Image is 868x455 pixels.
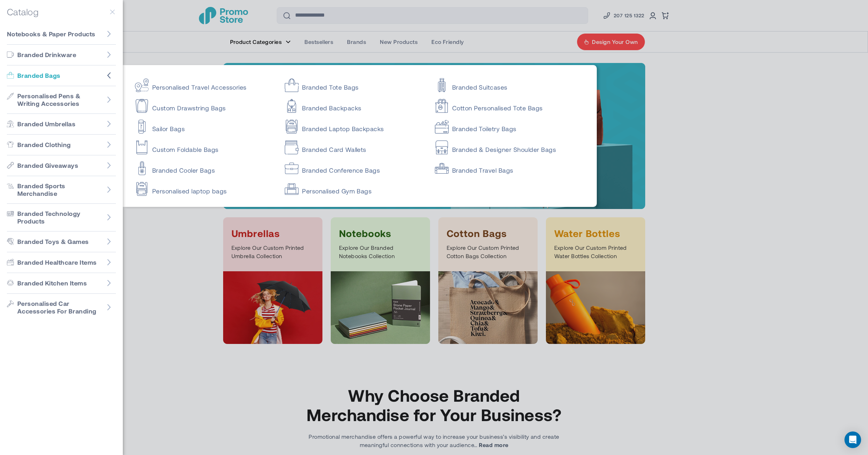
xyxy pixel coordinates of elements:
[17,238,89,246] span: Branded Toys & Games
[135,77,273,91] a: Personalised Travel Accessories
[17,72,61,80] span: Branded Bags
[7,273,116,294] a: Go to Branded Kitchen Items
[285,160,422,174] a: Branded Conference Bags
[17,51,76,59] span: Branded Drinkware
[7,45,116,65] a: Go to Branded Drinkware
[7,24,116,45] a: Go to Notebooks & Paper Products
[285,98,422,112] a: Branded Backpacks
[285,181,435,195] a: Personalised Gym Bags
[17,258,97,266] span: Branded Healthcare Items
[7,114,116,135] a: Go to Branded Umbrellas
[7,7,38,17] h5: Catalog
[285,77,422,91] a: Branded Tote Bags
[7,176,116,204] a: Go to Branded Sports Merchandise
[435,98,573,112] a: Cotton Personalised Tote Bags
[7,30,95,38] span: Notebooks & Paper Products
[435,139,573,153] a: Branded & Designer Shoulder Bags
[7,252,116,273] a: Go to Branded Healthcare Items
[7,294,116,321] a: Go to Personalised Car Accessories For Branding
[135,119,273,133] a: Sailor Bags
[7,204,116,231] a: Go to Branded Technology Products
[17,210,102,225] span: Branded Technology Products
[7,65,116,86] a: Go to Branded Bags
[7,135,116,155] a: Go to Branded Clothing
[7,86,116,114] a: Go to Personalised Pens & Writing Accessories
[17,120,75,128] span: Branded Umbrellas
[7,155,116,176] a: Go to Branded Giveaways
[435,160,573,174] a: Branded Travel Bags
[17,300,102,315] span: Personalised Car Accessories For Branding
[285,119,422,133] a: Branded Laptop Backpacks
[435,119,573,133] a: Branded Toiletry Bags
[135,139,273,153] a: Custom Foldable Bags
[135,181,273,195] a: Personalised laptop bags
[435,77,573,91] a: Branded Suitcases
[17,162,78,170] span: Branded Giveaways
[844,431,861,448] div: Open Intercom Messenger
[135,160,273,174] a: Branded Cooler Bags
[17,279,87,287] span: Branded Kitchen Items
[7,231,116,252] a: Go to Branded Toys & Games
[17,141,71,149] span: Branded Clothing
[135,98,273,112] a: Custom Drawstring Bags
[17,92,102,108] span: Personalised Pens & Writing Accessories
[17,182,102,198] span: Branded Sports Merchandise
[285,139,422,153] a: Branded Card Wallets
